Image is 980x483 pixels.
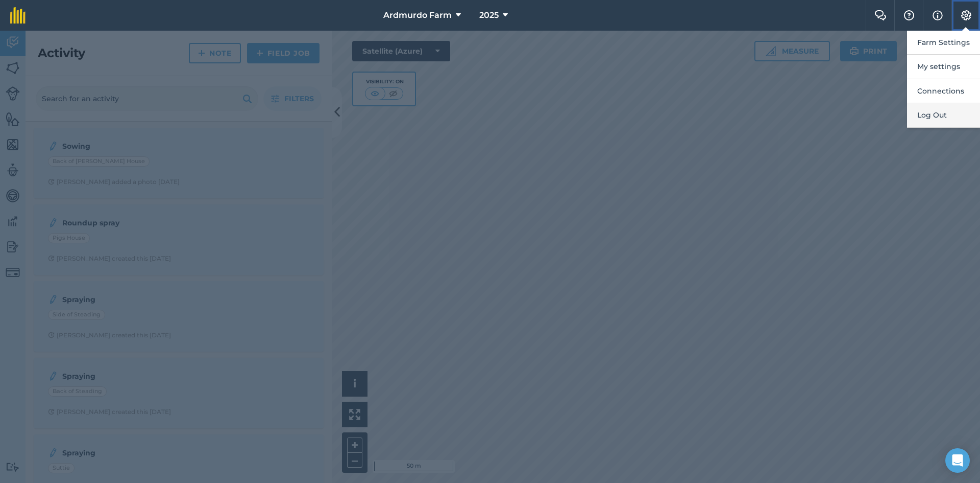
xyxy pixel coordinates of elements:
img: A question mark icon [903,10,915,20]
img: svg+xml;base64,PHN2ZyB4bWxucz0iaHR0cDovL3d3dy53My5vcmcvMjAwMC9zdmciIHdpZHRoPSIxNyIgaGVpZ2h0PSIxNy... [933,9,943,21]
img: fieldmargin Logo [10,7,26,24]
button: Farm Settings [907,31,980,55]
span: Ardmurdo Farm [383,9,452,21]
span: 2025 [479,9,499,21]
button: Connections [907,79,980,103]
img: Two speech bubbles overlapping with the left bubble in the forefront [874,10,887,20]
div: Open Intercom Messenger [945,448,970,473]
button: Log Out [907,103,980,127]
button: My settings [907,55,980,79]
img: A cog icon [960,10,972,20]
